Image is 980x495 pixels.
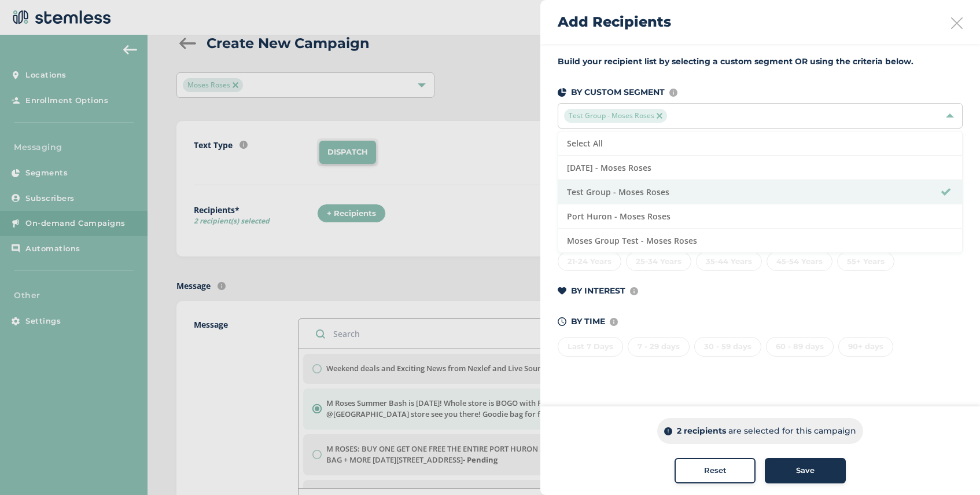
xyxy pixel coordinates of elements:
iframe: Chat Widget [922,439,980,495]
img: icon-segments-dark-074adb27.svg [558,88,566,97]
span: Reset [704,465,727,476]
img: icon-info-236977d2.svg [610,318,618,326]
button: Reset [675,458,756,483]
img: icon-close-accent-8a337256.svg [657,113,662,119]
button: Save [765,458,846,483]
p: 2 recipients [677,425,726,437]
p: BY CUSTOM SEGMENT [571,86,665,98]
img: icon-info-dark-48f6c5f3.svg [664,427,672,435]
p: BY INTEREST [571,285,625,297]
span: Test Group - Moses Roses [564,109,667,123]
p: are selected for this campaign [728,425,856,437]
h2: Add Recipients [558,12,671,32]
li: [DATE] - Moses Roses [558,156,962,180]
img: icon-heart-dark-29e6356f.svg [558,287,566,295]
li: Moses Group Test - Moses Roses [558,229,962,252]
span: Save [796,465,815,476]
p: BY TIME [571,316,605,328]
li: Test Group - Moses Roses [558,180,962,204]
li: Select All [558,131,962,156]
img: icon-info-236977d2.svg [669,89,677,97]
img: icon-info-236977d2.svg [630,287,638,295]
label: Build your recipient list by selecting a custom segment OR using the criteria below. [558,56,963,68]
img: icon-time-dark-e6b1183b.svg [558,317,566,326]
li: Port Huron - Moses Roses [558,204,962,229]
